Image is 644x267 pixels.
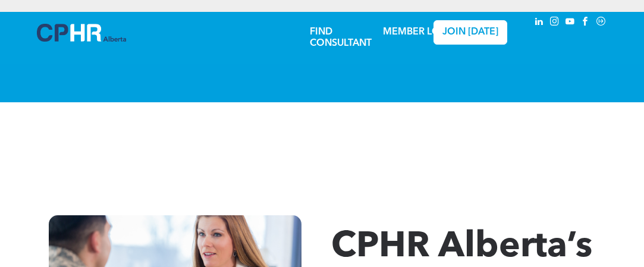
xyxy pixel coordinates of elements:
[383,27,457,37] a: MEMBER LOGIN
[433,20,508,45] a: JOIN [DATE]
[564,15,577,31] a: youtube
[37,24,126,42] img: A blue and white logo for cp alberta
[533,15,546,31] a: linkedin
[579,15,592,31] a: facebook
[442,27,498,38] span: JOIN [DATE]
[310,27,372,48] a: FIND CONSULTANT
[548,15,561,31] a: instagram
[595,15,608,31] a: Social network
